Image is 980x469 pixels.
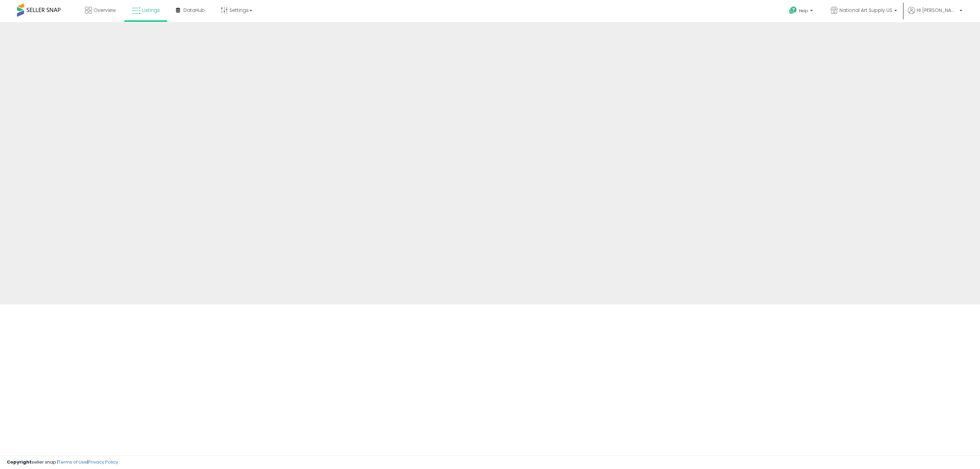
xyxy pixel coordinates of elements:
span: Overview [94,7,116,14]
a: Hi [PERSON_NAME] [908,7,962,22]
span: Listings [142,7,160,14]
span: National Art Supply US [839,7,892,14]
span: Help [799,8,808,14]
span: DataHub [183,7,205,14]
a: Help [784,1,820,22]
span: Hi [PERSON_NAME] [917,7,958,14]
i: Get Help [789,6,797,15]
